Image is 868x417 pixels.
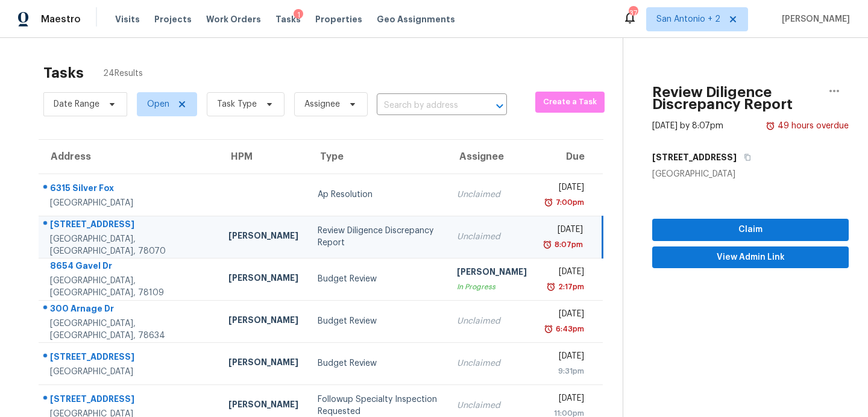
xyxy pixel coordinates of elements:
[546,181,583,196] div: [DATE]
[737,146,753,168] button: Copy Address
[294,9,303,21] div: 1
[50,182,209,197] div: 6315 Silver Fox
[115,13,140,25] span: Visits
[315,13,362,25] span: Properties
[457,315,527,327] div: Unclaimed
[652,120,723,132] div: [DATE] by 8:07pm
[652,246,849,269] button: View Admin Link
[546,350,583,365] div: [DATE]
[457,231,527,243] div: Unclaimed
[652,86,820,110] h2: Review Diligence Discrepancy Report
[457,281,527,293] div: In Progress
[766,120,775,132] img: Overdue Alarm Icon
[546,224,583,239] div: [DATE]
[318,315,438,327] div: Budget Review
[228,314,298,329] div: [PERSON_NAME]
[318,357,438,369] div: Budget Review
[542,239,552,251] img: Overdue Alarm Icon
[662,250,839,265] span: View Admin Link
[318,225,438,249] div: Review Diligence Discrepancy Report
[457,357,527,369] div: Unclaimed
[217,98,257,110] span: Task Type
[377,96,473,115] input: Search by address
[546,392,583,407] div: [DATE]
[50,260,209,275] div: 8654 Gavel Dr
[50,351,209,366] div: [STREET_ADDRESS]
[377,13,455,25] span: Geo Assignments
[656,13,720,25] span: San Antonio + 2
[206,13,261,25] span: Work Orders
[629,7,637,19] div: 37
[50,393,209,408] div: [STREET_ADDRESS]
[228,398,298,413] div: [PERSON_NAME]
[457,266,527,281] div: [PERSON_NAME]
[447,140,536,174] th: Assignee
[318,189,438,201] div: Ap Resolution
[228,230,298,245] div: [PERSON_NAME]
[275,15,301,24] span: Tasks
[553,323,584,335] div: 6:43pm
[147,98,169,110] span: Open
[50,366,209,378] div: [GEOGRAPHIC_DATA]
[41,13,81,25] span: Maestro
[457,400,527,412] div: Unclaimed
[546,308,583,323] div: [DATE]
[304,98,340,110] span: Assignee
[228,272,298,287] div: [PERSON_NAME]
[43,67,84,79] h2: Tasks
[544,323,553,335] img: Overdue Alarm Icon
[50,218,209,233] div: [STREET_ADDRESS]
[39,140,219,174] th: Address
[775,120,849,132] div: 49 hours overdue
[652,168,849,180] div: [GEOGRAPHIC_DATA]
[536,140,602,174] th: Due
[544,196,553,208] img: Overdue Alarm Icon
[546,365,583,377] div: 9:31pm
[552,239,583,251] div: 8:07pm
[553,196,584,208] div: 7:00pm
[50,275,209,299] div: [GEOGRAPHIC_DATA], [GEOGRAPHIC_DATA], 78109
[546,281,556,293] img: Overdue Alarm Icon
[662,222,839,237] span: Claim
[318,273,438,285] div: Budget Review
[50,318,209,342] div: [GEOGRAPHIC_DATA], [GEOGRAPHIC_DATA], 78634
[228,356,298,371] div: [PERSON_NAME]
[546,266,583,281] div: [DATE]
[556,281,584,293] div: 2:17pm
[50,197,209,209] div: [GEOGRAPHIC_DATA]
[50,233,209,257] div: [GEOGRAPHIC_DATA], [GEOGRAPHIC_DATA], 78070
[457,189,527,201] div: Unclaimed
[535,92,605,113] button: Create a Task
[154,13,192,25] span: Projects
[54,98,99,110] span: Date Range
[50,303,209,318] div: 300 Arnage Dr
[652,151,737,163] h5: [STREET_ADDRESS]
[103,67,143,80] span: 24 Results
[308,140,448,174] th: Type
[491,98,508,114] button: Open
[777,13,850,25] span: [PERSON_NAME]
[541,95,599,109] span: Create a Task
[219,140,308,174] th: HPM
[652,219,849,241] button: Claim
